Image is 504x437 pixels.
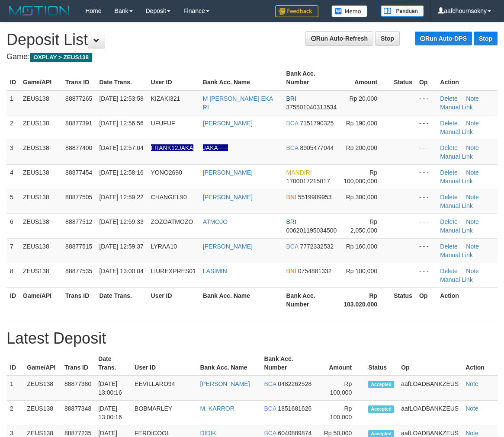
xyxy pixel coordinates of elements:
span: 6040889874 [278,430,311,437]
span: [DATE] 12:59:22 [99,194,143,201]
a: [PERSON_NAME] [203,194,253,201]
span: 006201195034500 [286,227,337,234]
span: Rp 100,000,000 [343,169,377,185]
th: Bank Acc. Name [199,287,283,312]
span: Rp 2,050,000 [350,218,377,234]
a: Manual Link [440,252,473,258]
a: Manual Link [440,178,473,185]
a: Stop [474,32,498,45]
td: ZEUS138 [23,376,61,401]
th: Trans ID [62,287,96,312]
span: 0754881332 [298,268,332,274]
span: [DATE] 12:57:04 [99,144,143,151]
span: Rp 20,000 [350,95,378,102]
a: Delete [440,218,457,225]
a: Note [465,430,478,437]
span: 0482262528 [278,380,311,387]
td: aafLOADBANKZEUS [398,376,462,401]
th: Action [437,287,498,312]
th: Rp 103.020.000 [340,287,390,312]
td: EEVILLARO94 [131,376,196,401]
span: CHANGEL90 [151,194,187,201]
th: Bank Acc. Number [260,351,318,376]
span: 8905477044 [300,144,334,151]
span: UFUFUF [151,120,175,127]
th: ID [6,66,19,90]
td: ZEUS138 [19,90,62,115]
a: Note [466,268,479,274]
td: 88877380 [61,376,95,401]
th: Amount [318,351,365,376]
img: Button%20Memo.svg [331,5,368,17]
td: ZEUS138 [19,140,62,164]
a: [PERSON_NAME] [200,380,250,387]
a: Note [465,380,478,387]
td: 1 [6,90,19,115]
span: BCA [286,144,298,151]
span: BCA [264,405,276,412]
span: [DATE] 12:53:58 [99,95,143,102]
span: Rp 190,000 [346,120,377,127]
a: [PERSON_NAME] [203,120,253,127]
td: ZEUS138 [19,164,62,189]
td: 5 [6,189,19,214]
span: Accepted [368,381,394,388]
td: [DATE] 13:00:16 [95,401,131,425]
th: Game/API [19,66,62,90]
td: - - - [416,189,437,214]
th: Trans ID [61,351,95,376]
span: 88877505 [65,194,92,201]
span: LYRAA10 [151,243,177,250]
span: 7151790325 [300,120,334,127]
th: Date Trans. [95,351,131,376]
td: 1 [6,376,23,401]
a: Note [466,194,479,201]
span: Accepted [368,405,394,413]
td: - - - [416,140,437,164]
img: Feedback.jpg [275,5,318,17]
td: aafLOADBANKZEUS [398,401,462,425]
a: Note [466,169,479,176]
td: ZEUS138 [23,401,61,425]
a: Stop [375,31,400,46]
a: Delete [440,243,457,250]
th: User ID [148,66,199,90]
td: - - - [416,90,437,115]
a: Manual Link [440,227,473,234]
a: Note [466,120,479,127]
th: Bank Acc. Name [196,351,260,376]
span: BRI [286,95,296,102]
a: Delete [440,120,457,127]
h1: Deposit List [6,31,498,48]
span: 1700017215017 [286,178,330,185]
a: LASIMIN [203,268,227,274]
th: ID [6,351,23,376]
a: Run Auto-DPS [415,32,472,45]
span: 88877265 [65,95,92,102]
a: Manual Link [440,104,473,111]
span: Rp 160,000 [346,243,377,250]
img: panduan.png [381,5,424,17]
span: [DATE] 12:59:33 [99,218,143,225]
th: User ID [131,351,196,376]
span: 375501040313534 [286,104,337,111]
h4: Game: [6,53,498,61]
th: Status [390,287,416,312]
span: [DATE] 12:56:56 [99,120,143,127]
td: ZEUS138 [19,238,62,263]
td: 7 [6,238,19,263]
td: - - - [416,263,437,287]
a: Manual Link [440,276,473,283]
span: 88877512 [65,218,92,225]
span: 1851681626 [278,405,311,412]
span: Rp 200,000 [346,144,377,151]
a: Delete [440,169,457,176]
td: - - - [416,164,437,189]
td: 4 [6,164,19,189]
span: BCA [264,380,276,387]
a: Note [466,218,479,225]
td: 2 [6,115,19,140]
th: Bank Acc. Name [199,66,283,90]
td: Rp 100,000 [318,376,365,401]
span: MANDIRI [286,169,311,176]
